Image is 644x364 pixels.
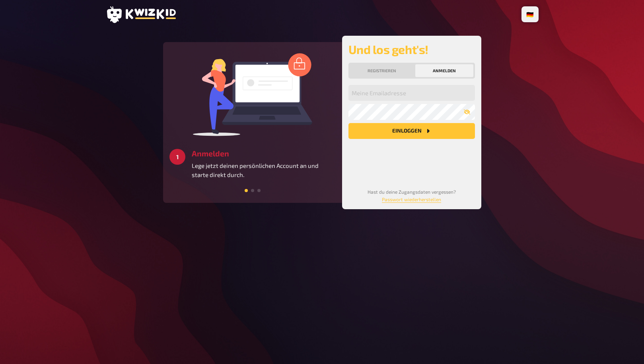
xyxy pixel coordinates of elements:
[348,123,475,139] button: Einloggen
[192,161,336,179] p: Lege jetzt deinen persönlichen Account an und starte direkt durch.
[415,64,473,77] button: Anmelden
[382,196,441,202] a: Passwort wiederherstellen
[523,8,537,21] li: 🇩🇪
[192,149,336,158] h3: Anmelden
[348,42,475,56] h2: Und los geht's!
[193,53,312,136] img: log in
[348,85,475,101] input: Meine Emailadresse
[169,149,185,165] div: 1
[368,189,456,202] small: Hast du deine Zugangsdaten vergessen?
[350,64,414,77] button: Registrieren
